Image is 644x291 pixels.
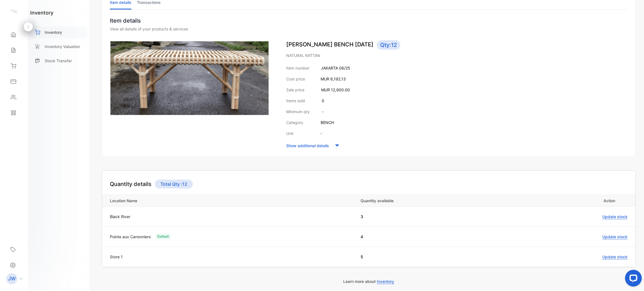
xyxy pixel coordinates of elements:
[361,254,505,260] p: 5
[513,197,615,204] p: Action
[321,120,334,125] p: BENCH
[377,279,394,284] span: Inventory
[286,98,305,104] p: Items sold
[322,109,323,115] p: -
[286,143,329,149] p: Show additional details
[45,44,80,49] p: Inventory Valuation
[286,120,303,125] p: Category
[377,40,400,50] span: Qty: 12
[110,254,123,260] p: Store 1
[286,109,310,115] p: Minimum qty
[102,278,636,284] p: Learn more about
[286,53,628,58] p: NATURAL RATTAN
[286,40,628,50] p: [PERSON_NAME] BENCH [DATE]
[10,7,18,16] img: logo
[110,234,151,240] p: Pointe aux Canonniers
[322,98,324,104] p: 0
[30,27,87,38] a: Inventory
[30,9,53,16] h1: inventory
[110,26,628,32] div: View all details of your products & services
[155,233,171,240] div: Default
[110,16,628,25] p: Item details
[110,180,151,188] h4: Quantity details
[286,87,304,93] p: Sale price
[30,55,87,66] a: Stock Transfer
[45,58,72,64] p: Stock Transfer
[320,130,322,136] p: -
[361,234,505,240] p: 4
[602,254,628,259] span: Update stock
[602,214,628,219] span: Update stock
[45,29,62,35] p: Inventory
[621,268,644,291] iframe: LiveChat chat widget
[321,65,350,71] p: JAKARTA 06/25
[602,234,628,239] span: Update stock
[30,41,87,52] a: Inventory Valuation
[286,76,305,82] p: Cost price
[321,77,346,81] span: MUR 6,192.13
[361,197,505,204] p: Quantity available
[155,180,193,189] p: Total Qty : 12
[286,130,293,136] p: Unit
[110,214,130,220] p: Black River
[361,214,505,220] p: 3
[286,65,309,71] p: Item number
[110,197,355,204] p: Location Name
[110,40,275,119] img: item
[8,275,16,282] p: JW
[321,87,350,92] span: MUR 12,900.00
